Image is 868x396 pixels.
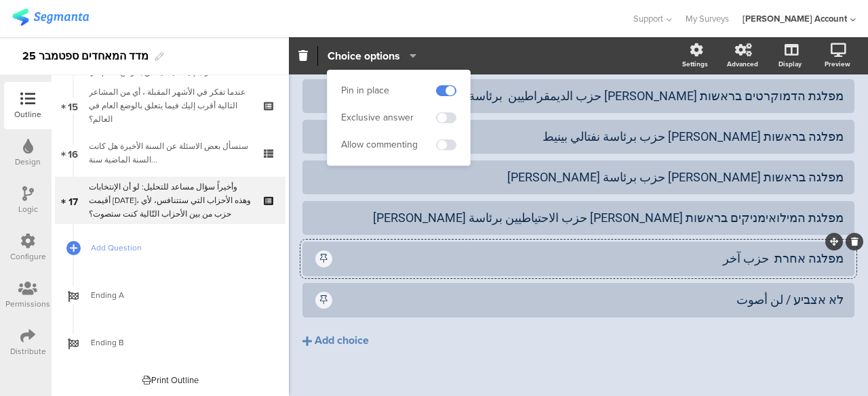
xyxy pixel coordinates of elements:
[328,48,400,64] span: Choice options
[5,298,50,310] div: Permissions
[743,12,847,25] div: [PERSON_NAME] Account
[18,203,38,215] div: Logic
[55,271,285,319] a: Ending A
[633,12,663,25] span: Support
[313,210,844,225] div: מפלגת המילואימניקים בראשות [PERSON_NAME] حزب الاحتياطيين برئاسة [PERSON_NAME]
[89,85,251,126] div: عندما تفكر في الأشهر المقبلة ، أي من المشاعر التالية أقرب إليك فيما يتعلق بالوضع العام في العالم؟
[327,41,417,70] button: Choice options
[142,374,199,387] div: Print Outline
[55,82,285,129] a: 15 عندما تفكر في الأشهر المقبلة ، أي من المشاعر التالية أقرب إليك فيما يتعلق بالوضع العام في العالم؟
[341,111,414,125] div: Exclusive answer
[89,180,251,221] div: وأخيراً سؤال مساعد للتحليل: لو أن الإنتخابات أقيمت اليوم، وهذه الأحزاب التي ستتنافس، لأي حزب من ب...
[68,98,78,113] span: 15
[55,319,285,366] a: Ending B
[313,88,844,104] div: מפלגת הדמוקרטים בראשות [PERSON_NAME] حزب الديمقراطيين برئاسة [PERSON_NAME]
[91,336,264,349] span: Ending B
[682,59,708,69] div: Settings
[12,9,89,26] img: segmanta logo
[313,169,844,185] div: מפלגה בראשות [PERSON_NAME] حزب برئاسة [PERSON_NAME]
[91,241,264,255] span: Add Question
[10,250,46,263] div: Configure
[313,129,844,144] div: מפלגה בראשות [PERSON_NAME] حزب برئاسة نفتالي بينيط
[15,156,41,168] div: Design
[334,292,844,307] div: לא אצביע / لن أصوت
[341,138,418,152] div: Allow commenting
[68,193,78,208] span: 17
[727,59,758,69] div: Advanced
[778,59,802,69] div: Display
[302,324,854,358] button: Add choice
[10,345,46,357] div: Distribute
[68,146,78,160] span: 16
[14,108,41,120] div: Outline
[334,250,844,266] div: מפלגה אחרת حزب آخر
[55,177,285,224] a: 17 وأخيراً سؤال مساعد للتحليل: لو أن الإنتخابات أقيمت [DATE]، وهذه الأحزاب التي ستتنافس، لأي حزب ...
[22,45,149,67] div: מדד המאחדים ספטמבר 25
[89,139,251,167] div: سنسأل بعض الاسئلة عن السنة الأخيرة هل كانت السنة الماضية سنة...
[55,129,285,177] a: 16 سنسأل بعض الاسئلة عن السنة الأخيرة هل كانت السنة الماضية سنة...
[91,288,264,302] span: Ending A
[825,59,850,69] div: Preview
[341,84,389,97] div: Pin in place
[315,334,369,348] div: Add choice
